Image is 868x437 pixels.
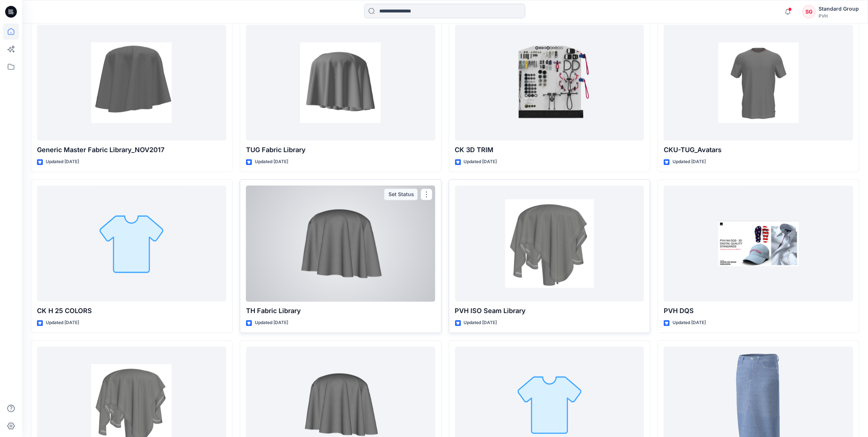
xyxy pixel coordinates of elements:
[673,158,706,166] p: Updated [DATE]
[819,13,859,19] div: PVH
[455,25,644,141] a: CK 3D TRIM
[37,25,226,141] a: Generic Master Fabric Library_NOV2017
[255,158,288,166] p: Updated [DATE]
[464,158,497,166] p: Updated [DATE]
[37,306,226,316] p: CK H 25 COLORS
[455,306,644,316] p: PVH ISO Seam Library
[819,4,859,13] div: Standard Group
[37,186,226,302] a: CK H 25 COLORS
[664,145,853,155] p: CKU-TUG_Avatars
[664,186,853,302] a: PVH DQS
[246,145,435,155] p: TUG Fabric Library
[802,5,816,18] div: SG
[455,186,644,302] a: PVH ISO Seam Library
[664,25,853,141] a: CKU-TUG_Avatars
[246,306,435,316] p: TH Fabric Library
[673,319,706,327] p: Updated [DATE]
[255,319,288,327] p: Updated [DATE]
[455,145,644,155] p: CK 3D TRIM
[46,158,79,166] p: Updated [DATE]
[464,319,497,327] p: Updated [DATE]
[246,186,435,302] a: TH Fabric Library
[246,25,435,141] a: TUG Fabric Library
[37,145,226,155] p: Generic Master Fabric Library_NOV2017
[46,319,79,327] p: Updated [DATE]
[664,306,853,316] p: PVH DQS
